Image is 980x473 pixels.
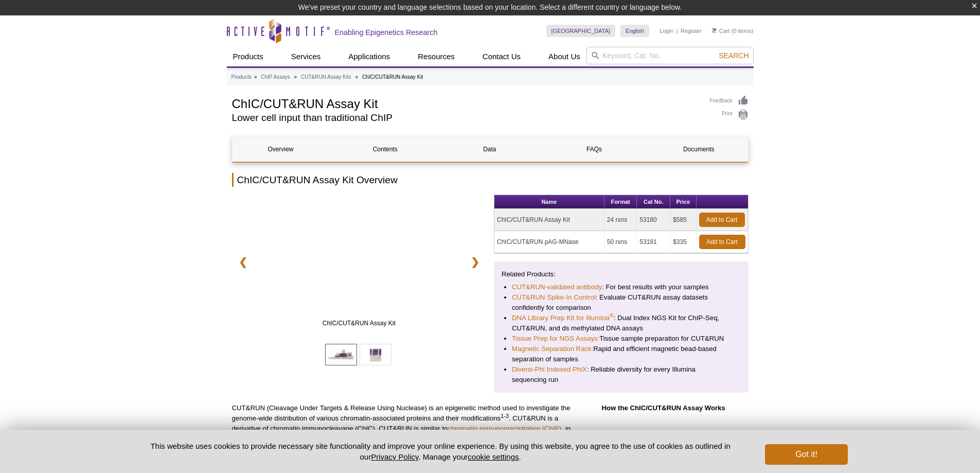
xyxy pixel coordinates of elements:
[285,47,327,66] a: Services
[512,292,730,313] li: : Evaluate CUT&RUN assay datasets confidently for comparison
[502,269,741,279] p: Related Products:
[620,25,649,37] a: English
[712,27,730,34] a: Cart
[604,209,637,231] td: 24 rxns
[294,74,297,80] li: »
[441,137,538,162] a: Data
[335,28,438,37] h2: Enabling Epigenetics Research
[710,95,749,107] a: Feedback
[512,344,593,354] a: Magnetic Separation Rack:
[610,312,614,319] sup: ®
[257,318,461,328] span: ChIC/CUT&RUN Assay Kit
[512,364,587,375] a: Diversi-Phi Indexed PhiX
[512,282,730,292] li: : For best results with your samples
[301,73,351,82] a: CUT&RUN Assay Kits
[261,73,290,82] a: ChIP Assays
[601,404,725,412] strong: How the ChIC/CUT&RUN Assay Works
[660,27,673,34] a: Login
[512,334,599,344] a: Tissue Prep for NGS Assays:
[254,74,257,80] li: »
[586,47,754,64] input: Keyword, Cat. No.
[371,452,418,461] a: Privacy Policy
[232,403,571,454] p: CUT&RUN (Cleavage Under Targets & Release Using Nuclease) is an epigenetic method used to investi...
[342,47,396,66] a: Applications
[362,74,423,80] li: ChIC/CUT&RUN Assay Kit
[233,137,329,162] a: Overview
[512,282,602,292] a: CUT&RUN-validated antibody
[765,444,847,465] button: Got it!
[232,95,700,111] h1: ChIC/CUT&RUN Assay Kit
[412,47,461,66] a: Resources
[637,195,670,209] th: Cat No.
[512,313,730,334] li: : Dual Index NGS Kit for ChIP-Seq, CUT&RUN, and ds methylated DNA assays
[494,231,604,253] td: ChIC/CUT&RUN pAG-MNase
[546,25,616,37] a: [GEOGRAPHIC_DATA]
[512,334,730,344] li: Tissue sample preparation for CUT&RUN
[337,137,434,162] a: Contents
[542,47,586,66] a: About Us
[355,74,359,80] li: »
[232,113,700,122] h2: Lower cell input than traditional ChIP
[604,231,637,253] td: 50 rxns
[710,109,749,120] a: Print
[670,195,696,209] th: Price
[699,213,745,227] a: Add to Cart
[448,425,561,432] a: chromatin immunoprecipitation (ChIP)
[650,137,747,162] a: Documents
[476,47,527,66] a: Contact Us
[546,137,643,162] a: FAQs
[637,231,670,253] td: 53181
[716,51,752,60] button: Search
[712,28,717,33] img: Your Cart
[676,25,678,37] li: |
[512,364,730,385] li: : Reliable diversity for every Illumina sequencing run
[699,235,745,249] a: Add to Cart
[712,25,754,37] li: (0 items)
[512,292,596,303] a: CUT&RUN Spike-In Control
[232,173,749,187] h2: ChIC/CUT&RUN Assay Kit Overview
[133,441,749,462] p: This website uses cookies to provide necessary site functionality and improve your online experie...
[512,344,730,364] li: Rapid and efficient magnetic bead-based separation of samples
[464,250,486,274] a: ❯
[232,250,254,274] a: ❮
[501,413,509,419] sup: 1-3
[231,73,252,82] a: Products
[604,195,637,209] th: Format
[637,209,670,231] td: 53180
[719,51,749,60] span: Search
[681,27,702,34] a: Register
[670,209,696,231] td: $585
[468,452,519,461] button: cookie settings
[670,231,696,253] td: $335
[494,195,604,209] th: Name
[227,47,270,66] a: Products
[494,209,604,231] td: ChIC/CUT&RUN Assay Kit
[512,313,614,323] a: DNA Library Prep Kit for Illumina®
